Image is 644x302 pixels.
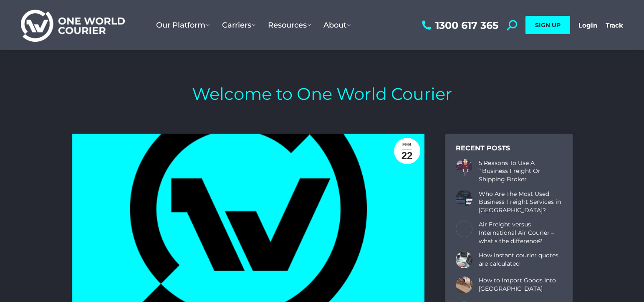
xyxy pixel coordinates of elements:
span: Feb [402,141,412,149]
a: Our Platform [150,12,216,38]
a: Post image [456,221,472,237]
div: Recent Posts [456,144,562,153]
a: Feb22 [394,138,420,164]
a: How instant courier quotes are calculated [479,251,562,268]
span: 22 [402,150,413,162]
a: How to Import Goods Into [GEOGRAPHIC_DATA] [479,277,562,293]
a: Post image [456,159,472,176]
a: Track [606,21,623,29]
a: Post image [456,277,472,293]
a: Post image [456,190,472,207]
a: Carriers [216,12,262,38]
a: 5 Reasons To Use A `Business Freight Or Shipping Broker [479,159,562,184]
a: SIGN UP [525,16,570,34]
span: Resources [268,20,311,30]
a: About [317,12,357,38]
span: Carriers [222,20,255,30]
h1: Welcome to One World Courier [192,84,452,104]
a: Air Freight versus International Air Courier – what’s the difference? [479,221,562,245]
span: SIGN UP [535,21,561,29]
a: 1300 617 365 [420,20,498,30]
a: Login [578,21,597,29]
img: One World Courier [21,8,125,42]
a: Resources [262,12,317,38]
span: Our Platform [156,20,210,30]
span: About [323,20,351,30]
a: Who Are The Most Used Business Freight Services in [GEOGRAPHIC_DATA]? [479,190,562,215]
a: Post image [456,251,472,268]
